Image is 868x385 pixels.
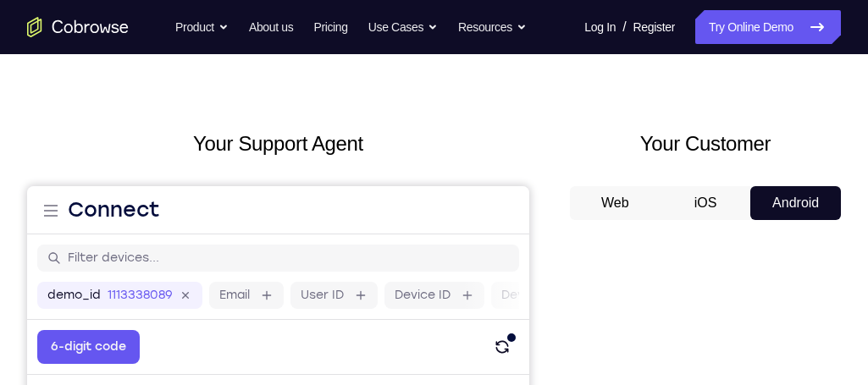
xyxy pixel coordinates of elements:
a: Go to the home page [27,17,129,37]
a: Register [633,10,675,44]
button: Android [750,186,841,220]
a: Pricing [313,10,347,44]
input: Filter devices... [41,63,482,80]
span: No devices found that match your filters. [73,215,328,229]
button: 6-digit code [10,144,113,178]
a: About us [249,10,293,44]
div: New devices found. [478,146,490,157]
button: Refresh [458,144,492,178]
button: Use Cases [368,10,438,44]
button: iOS [661,186,751,220]
button: Resources [458,10,527,44]
button: Web [570,186,661,220]
span: / [622,17,626,37]
a: Log In [584,10,616,44]
label: User ID [274,101,317,118]
h2: Your Customer [570,129,841,159]
h1: Connect [41,10,133,37]
button: Clear filters [331,206,430,239]
label: Device ID [368,101,423,118]
label: Email [192,101,223,118]
label: Device name [474,101,552,118]
h2: Your Support Agent [27,129,529,159]
label: demo_id [20,101,74,118]
button: Product [175,10,229,44]
a: Try Online Demo [695,10,841,44]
